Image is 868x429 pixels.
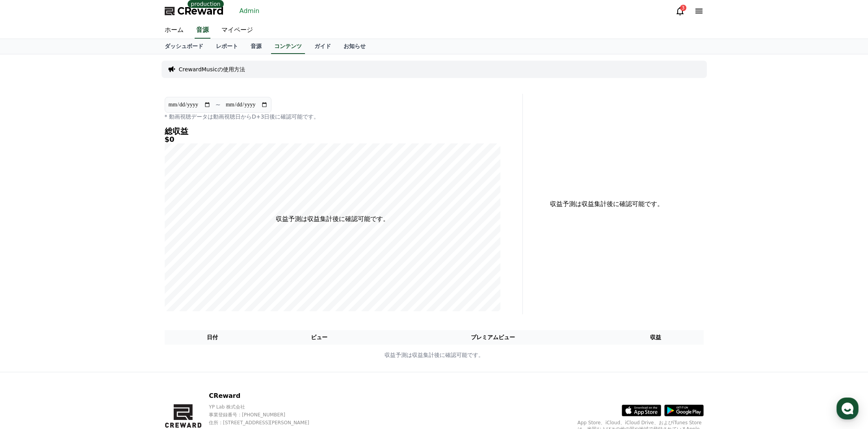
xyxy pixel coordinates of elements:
[72,262,82,268] span: 대화
[209,412,347,418] p: 事業登録番号 : [PHONE_NUMBER]
[337,39,372,54] a: お知らせ
[165,127,500,136] h4: 総収益
[271,39,305,54] a: コンテンツ
[195,22,210,39] a: 音源
[529,199,685,209] p: 収益予測は収益集計後に確認可能です。
[165,351,703,359] p: 収益予測は収益集計後に確認可能です。
[158,39,210,54] a: ダッシュボード
[122,262,131,268] span: 설정
[216,100,221,110] p: ~
[209,420,347,426] p: 住所 : [STREET_ADDRESS][PERSON_NAME]
[2,250,52,269] a: 홈
[165,5,224,17] a: CReward
[260,330,378,345] th: ビュー
[52,250,102,269] a: 대화
[25,262,30,268] span: 홈
[165,330,260,345] th: 日付
[165,136,500,143] h5: $0
[209,404,347,410] p: YP Lab 株式会社
[102,250,151,269] a: 설정
[165,113,500,121] p: * 動画視聴データは動画視聴日からD+3日後に確認可能です。
[215,22,259,39] a: マイページ
[680,5,686,11] div: 3
[608,330,704,345] th: 収益
[675,6,685,16] a: 3
[276,214,389,224] p: 収益予測は収益集計後に確認可能です。
[210,39,244,54] a: レポート
[308,39,337,54] a: ガイド
[158,22,190,39] a: ホーム
[378,330,608,345] th: プレミアムビュー
[209,391,347,401] p: CReward
[177,5,224,17] span: CReward
[179,65,245,73] a: CrewardMusicの使用方法
[244,39,268,54] a: 音源
[236,5,263,17] a: Admin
